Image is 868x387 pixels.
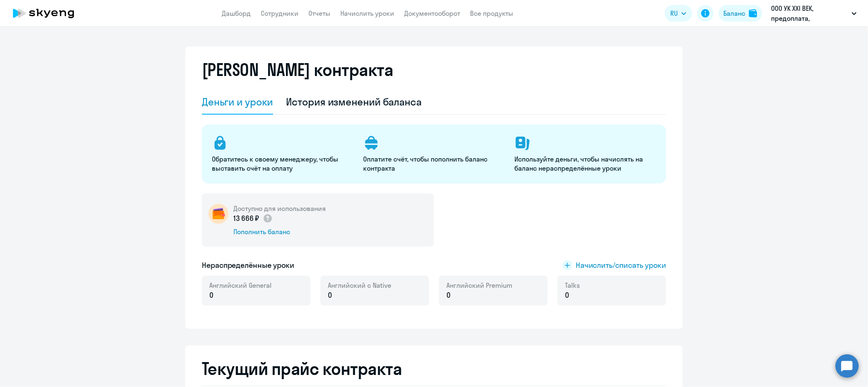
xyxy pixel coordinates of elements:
h5: Нераспределённые уроки [202,260,294,271]
div: Пополнить баланс [233,227,326,236]
button: Балансbalance [719,5,762,22]
p: 13 666 ₽ [233,213,273,224]
span: 0 [209,290,213,301]
span: RU [671,8,678,18]
a: Начислить уроки [340,9,394,17]
p: ООО УК XXI ВЕК, предоплата, МЕДИЦИНСКИЙ ЦЕНТР XXI ВЕК, [GEOGRAPHIC_DATA] [771,3,849,23]
h2: [PERSON_NAME] контракта [202,60,393,80]
p: Используйте деньги, чтобы начислять на баланс нераспределённые уроки [514,154,656,173]
a: Все продукты [470,9,513,17]
img: balance [749,9,757,17]
div: Баланс [724,8,746,18]
span: Английский General [209,281,272,290]
div: История изменений баланса [286,95,422,108]
a: Отчеты [308,9,330,17]
button: ООО УК XXI ВЕК, предоплата, МЕДИЦИНСКИЙ ЦЕНТР XXI ВЕК, [GEOGRAPHIC_DATA] [767,3,861,23]
p: Обратитесь к своему менеджеру, чтобы выставить счёт на оплату [212,154,353,173]
span: 0 [328,290,332,301]
a: Сотрудники [261,9,298,17]
p: Оплатите счёт, чтобы пополнить баланс контракта [363,154,504,173]
span: Английский с Native [328,281,391,290]
a: Дашборд [222,9,251,17]
img: wallet-circle.png [209,204,228,224]
h5: Доступно для использования [233,204,326,213]
span: Начислить/списать уроки [576,260,666,271]
div: Деньги и уроки [202,95,273,108]
button: RU [665,5,692,22]
a: Документооборот [404,9,460,17]
span: Talks [565,281,580,290]
span: 0 [565,290,569,301]
h2: Текущий прайс контракта [202,359,666,379]
span: Английский Premium [446,281,512,290]
span: 0 [446,290,451,301]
